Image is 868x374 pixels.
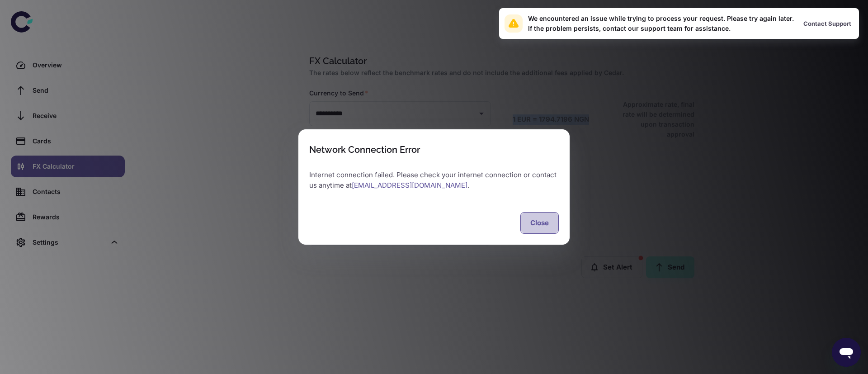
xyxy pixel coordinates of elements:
button: Contact Support [801,17,854,30]
button: Close [520,212,559,234]
div: We encountered an issue while trying to process your request. Please try again later. If the prob... [528,14,794,33]
p: Internet connection failed. Please check your internet connection or contact us anytime at . [309,170,559,190]
a: [EMAIL_ADDRESS][DOMAIN_NAME] [352,181,467,189]
iframe: Button to launch messaging window [832,338,861,367]
div: Network Connection Error [309,144,420,155]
